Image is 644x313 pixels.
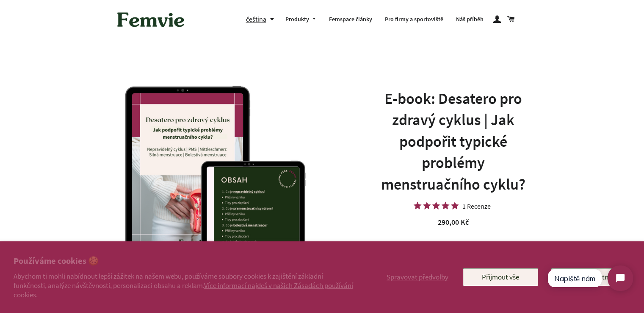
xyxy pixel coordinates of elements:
[379,8,450,31] a: Pro firmy a sportoviště
[462,203,491,209] div: 1 Recenze
[14,255,354,267] h2: Používáme cookies 🍪
[450,8,490,31] a: Náš příběh
[14,281,353,299] a: Více informací najdeš v našich Zásadách používání cookies.
[373,88,533,195] h1: E-book: Desatero pro zdravý cyklus | Jak podpořit typické problémy menstruačního cyklu?
[113,6,189,33] img: Femvie
[14,271,354,299] p: Abychom ti mohli nabídnout lepší zážitek na našem webu, používáme soubory cookies k zajištění zák...
[279,8,323,31] a: Produkty
[246,14,279,25] button: čeština
[385,268,450,286] button: Spravovat předvolby
[540,258,640,298] iframe: Tidio Chat
[323,8,379,31] a: Femspace články
[387,272,448,282] span: Spravovat předvolby
[463,268,538,286] button: Přijmout vše
[438,217,469,227] span: 290,00 Kč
